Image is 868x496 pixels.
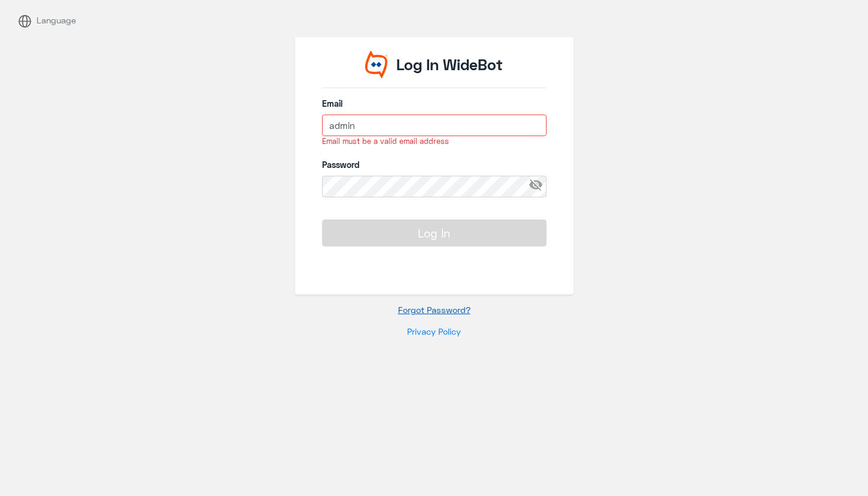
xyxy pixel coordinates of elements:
[322,220,547,247] button: Log In
[322,136,449,148] small: Email must be a valid email address
[322,97,547,110] label: Email
[18,14,32,28] img: tab
[32,15,80,25] span: Language
[407,326,461,336] a: Privacy Policy
[322,115,547,136] input: Enter your email here...
[322,158,547,171] label: Password
[398,305,471,315] a: Forgot Password?
[525,174,547,196] span: visibility_off
[365,50,388,79] img: Widebot Logo
[396,53,503,76] p: Log In WideBot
